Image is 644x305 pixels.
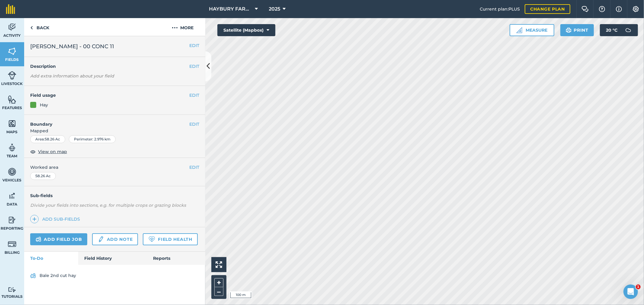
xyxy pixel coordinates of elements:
[8,23,16,32] img: svg+xml;base64,PD94bWwgdmVyc2lvbj0iMS4wIiBlbmNvZGluZz0idXRmLTgiPz4KPCEtLSBHZW5lcmF0b3I6IEFkb2JlIE...
[30,135,65,143] div: Area : 58.26 Ac
[30,233,87,245] a: Add field job
[8,240,16,249] img: svg+xml;base64,PD94bWwgdmVyc2lvbj0iMS4wIiBlbmNvZGluZz0idXRmLTgiPz4KPCEtLSBHZW5lcmF0b3I6IEFkb2JlIE...
[98,236,104,243] img: svg+xml;base64,PD94bWwgdmVyc2lvbj0iMS4wIiBlbmNvZGluZz0idXRmLTgiPz4KPCEtLSBHZW5lcmF0b3I6IEFkb2JlIE...
[8,191,16,200] img: svg+xml;base64,PD94bWwgdmVyc2lvbj0iMS4wIiBlbmNvZGluZz0idXRmLTgiPz4KPCEtLSBHZW5lcmF0b3I6IEFkb2JlIE...
[8,71,16,80] img: svg+xml;base64,PD94bWwgdmVyc2lvbj0iMS4wIiBlbmNvZGluZz0idXRmLTgiPz4KPCEtLSBHZW5lcmF0b3I6IEFkb2JlIE...
[189,42,199,49] button: EDIT
[8,143,16,152] img: svg+xml;base64,PD94bWwgdmVyc2lvbj0iMS4wIiBlbmNvZGluZz0idXRmLTgiPz4KPCEtLSBHZW5lcmF0b3I6IEFkb2JlIE...
[92,233,138,245] a: Add note
[8,47,16,56] img: svg+xml;base64,PHN2ZyB4bWxucz0iaHR0cDovL3d3dy53My5vcmcvMjAwMC9zdmciIHdpZHRoPSI1NiIgaGVpZ2h0PSI2MC...
[172,24,178,31] img: svg+xml;base64,PHN2ZyB4bWxucz0iaHR0cDovL3d3dy53My5vcmcvMjAwMC9zdmciIHdpZHRoPSIyMCIgaGVpZ2h0PSIyNC...
[623,285,638,299] iframe: Intercom live chat
[147,252,205,265] a: Reports
[30,164,199,171] span: Worked area
[30,271,199,281] a: Bale 2nd cut hay
[40,102,48,108] div: Hay
[606,24,617,36] span: 20 ° C
[143,233,197,245] a: Field Health
[480,6,520,12] span: Current plan : PLUS
[510,24,554,36] button: Measure
[189,63,199,70] button: EDIT
[622,24,634,36] img: svg+xml;base64,PD94bWwgdmVyc2lvbj0iMS4wIiBlbmNvZGluZz0idXRmLTgiPz4KPCEtLSBHZW5lcmF0b3I6IEFkb2JlIE...
[8,119,16,128] img: svg+xml;base64,PHN2ZyB4bWxucz0iaHR0cDovL3d3dy53My5vcmcvMjAwMC9zdmciIHdpZHRoPSI1NiIgaGVpZ2h0PSI2MC...
[566,27,572,34] img: svg+xml;base64,PHN2ZyB4bWxucz0iaHR0cDovL3d3dy53My5vcmcvMjAwMC9zdmciIHdpZHRoPSIxOSIgaGVpZ2h0PSIyNC...
[189,121,199,127] button: EDIT
[632,6,639,12] img: A cog icon
[30,73,114,79] em: Add extra information about your field
[30,148,67,155] button: View on map
[24,127,205,134] span: Mapped
[8,167,16,176] img: svg+xml;base64,PD94bWwgdmVyc2lvbj0iMS4wIiBlbmNvZGluZz0idXRmLTgiPz4KPCEtLSBHZW5lcmF0b3I6IEFkb2JlIE...
[30,148,36,155] img: svg+xml;base64,PHN2ZyB4bWxucz0iaHR0cDovL3d3dy53My5vcmcvMjAwMC9zdmciIHdpZHRoPSIxOCIgaGVpZ2h0PSIyNC...
[8,287,16,293] img: svg+xml;base64,PD94bWwgdmVyc2lvbj0iMS4wIiBlbmNvZGluZz0idXRmLTgiPz4KPCEtLSBHZW5lcmF0b3I6IEFkb2JlIE...
[636,285,641,289] span: 1
[216,261,222,268] img: Four arrows, one pointing top left, one top right, one bottom right and the last bottom left
[214,278,223,287] button: +
[24,18,55,36] a: Back
[30,172,56,180] div: 58.26 Ac
[30,203,186,208] em: Divide your fields into sections, e.g. for multiple crops or grazing blocks
[30,24,33,31] img: svg+xml;base64,PHN2ZyB4bWxucz0iaHR0cDovL3d3dy53My5vcmcvMjAwMC9zdmciIHdpZHRoPSI5IiBoZWlnaHQ9IjI0Ii...
[78,252,147,265] a: Field History
[217,24,275,36] button: Satellite (Mapbox)
[32,215,37,223] img: svg+xml;base64,PHN2ZyB4bWxucz0iaHR0cDovL3d3dy53My5vcmcvMjAwMC9zdmciIHdpZHRoPSIxNCIgaGVpZ2h0PSIyNC...
[269,5,280,13] span: 2025
[6,4,15,14] img: fieldmargin Logo
[36,236,41,243] img: svg+xml;base64,PD94bWwgdmVyc2lvbj0iMS4wIiBlbmNvZGluZz0idXRmLTgiPz4KPCEtLSBHZW5lcmF0b3I6IEFkb2JlIE...
[616,5,622,13] img: svg+xml;base64,PHN2ZyB4bWxucz0iaHR0cDovL3d3dy53My5vcmcvMjAwMC9zdmciIHdpZHRoPSIxNyIgaGVpZ2h0PSIxNy...
[598,6,606,12] img: A question mark icon
[189,92,199,99] button: EDIT
[69,135,116,143] div: Perimeter : 2.976 km
[8,95,16,104] img: svg+xml;base64,PHN2ZyB4bWxucz0iaHR0cDovL3d3dy53My5vcmcvMjAwMC9zdmciIHdpZHRoPSI1NiIgaGVpZ2h0PSI2MC...
[30,92,189,99] h4: Field usage
[24,192,205,199] h4: Sub-fields
[30,63,199,70] h4: Description
[582,6,589,12] img: Two speech bubbles overlapping with the left bubble in the forefront
[24,115,189,127] h4: Boundary
[30,215,82,223] a: Add sub-fields
[30,272,36,279] img: svg+xml;base64,PD94bWwgdmVyc2lvbj0iMS4wIiBlbmNvZGluZz0idXRmLTgiPz4KPCEtLSBHZW5lcmF0b3I6IEFkb2JlIE...
[24,252,78,265] a: To-Do
[38,148,67,155] span: View on map
[516,27,522,33] img: Ruler icon
[525,4,570,14] a: Change plan
[160,18,205,36] button: More
[209,5,253,13] span: HAYBURY FARMS INC
[560,24,594,36] button: Print
[600,24,638,36] button: 20 °C
[30,42,114,51] span: [PERSON_NAME] - 00 CONC 11
[8,215,16,225] img: svg+xml;base64,PD94bWwgdmVyc2lvbj0iMS4wIiBlbmNvZGluZz0idXRmLTgiPz4KPCEtLSBHZW5lcmF0b3I6IEFkb2JlIE...
[189,164,199,171] button: EDIT
[214,287,223,296] button: –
